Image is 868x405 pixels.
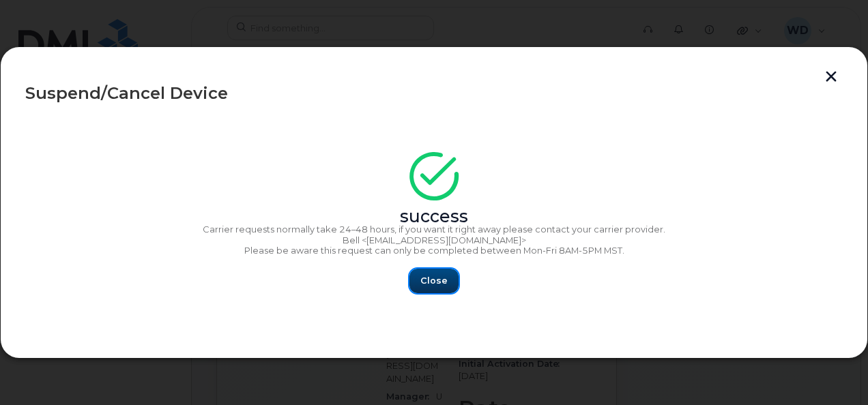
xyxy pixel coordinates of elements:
[25,85,843,102] div: Suspend/Cancel Device
[409,269,459,293] button: Close
[25,224,843,235] p: Carrier requests normally take 24–48 hours, if you want it right away please contact your carrier...
[25,235,843,246] p: Bell <[EMAIL_ADDRESS][DOMAIN_NAME]>
[25,211,843,222] div: success
[25,245,843,256] p: Please be aware this request can only be completed between Mon-Fri 8AM-5PM MST.
[420,274,448,287] span: Close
